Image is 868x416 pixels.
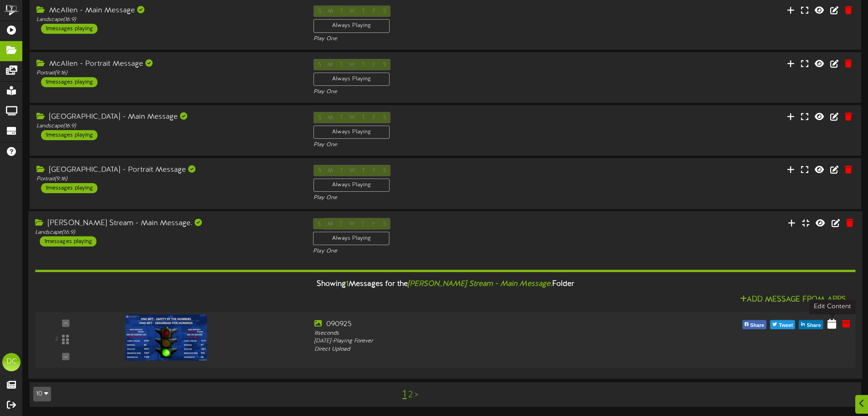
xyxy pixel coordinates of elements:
div: Landscape ( 16:9 ) [36,16,300,24]
div: Landscape ( 16:9 ) [36,122,300,130]
div: [GEOGRAPHIC_DATA] - Portrait Message [36,165,300,175]
div: DC [2,353,21,371]
div: Showing Messages for the Folder [28,274,862,294]
div: 090925 [314,319,646,329]
div: Always Playing [313,73,390,86]
span: Share [805,321,823,331]
div: McAllen - Main Message [36,5,300,16]
div: [PERSON_NAME] Stream - Main Message. [35,218,299,228]
div: Play One [313,194,577,202]
div: Play One [313,35,577,43]
div: 1 messages playing [41,130,98,140]
div: Direct Upload [314,345,646,353]
div: [GEOGRAPHIC_DATA] - Main Message [36,112,300,122]
button: Tweet [770,320,795,329]
span: 1 [346,280,349,288]
img: 8231dd11-f22f-4bb5-bac1-8cc190b4f4fc.jpg [125,314,207,360]
div: Portrait ( 9:16 ) [36,175,300,183]
div: 1 messages playing [41,77,98,87]
div: Play One [313,88,577,96]
button: Share [742,320,766,329]
div: 1 messages playing [41,24,98,34]
div: 1 messages playing [40,236,96,246]
button: 10 [33,387,51,401]
div: Play One [313,247,577,255]
div: [DATE] - Playing Forever [314,337,646,345]
a: > [415,390,418,400]
div: 8 seconds [314,329,646,337]
a: 2 [408,390,413,400]
button: Share [799,320,823,329]
i: [PERSON_NAME] Stream - Main Message. [408,280,552,288]
a: 1 [402,389,406,400]
div: Portrait ( 9:16 ) [36,69,300,77]
div: Always Playing [313,179,390,192]
div: 1 messages playing [41,183,98,193]
span: Share [748,321,766,331]
div: Always Playing [313,19,390,32]
div: Play One [313,141,577,149]
div: McAllen - Portrait Message [36,59,300,69]
button: Add Message From Apps [737,294,849,305]
div: Always Playing [313,126,390,139]
span: Tweet [777,321,795,331]
div: Always Playing [313,232,390,245]
div: Landscape ( 16:9 ) [35,228,299,236]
